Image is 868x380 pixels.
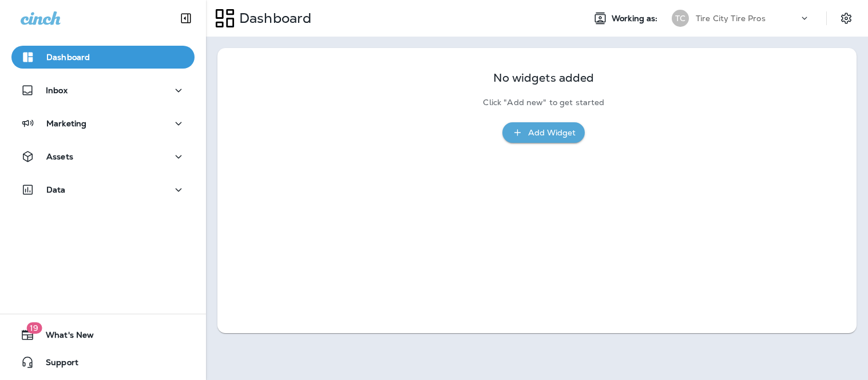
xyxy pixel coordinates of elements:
[46,185,66,194] p: Data
[483,98,604,107] p: Click "Add new" to get started
[493,73,594,83] p: No widgets added
[11,79,195,102] button: Inbox
[696,14,766,23] p: Tire City Tire Pros
[528,126,576,140] div: Add Widget
[11,323,195,346] button: 19What's New
[836,8,857,29] button: Settings
[34,358,78,371] span: Support
[11,145,195,168] button: Assets
[11,46,195,69] button: Dashboard
[46,152,73,161] p: Assets
[11,178,195,201] button: Data
[502,122,585,143] button: Add Widget
[672,10,689,27] div: TC
[235,10,311,27] p: Dashboard
[11,351,195,374] button: Support
[170,7,202,30] button: Collapse Sidebar
[34,330,94,344] span: What's New
[11,112,195,135] button: Marketing
[46,119,86,128] p: Marketing
[46,86,68,95] p: Inbox
[612,14,660,23] span: Working as:
[46,53,90,62] p: Dashboard
[26,322,42,334] span: 19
